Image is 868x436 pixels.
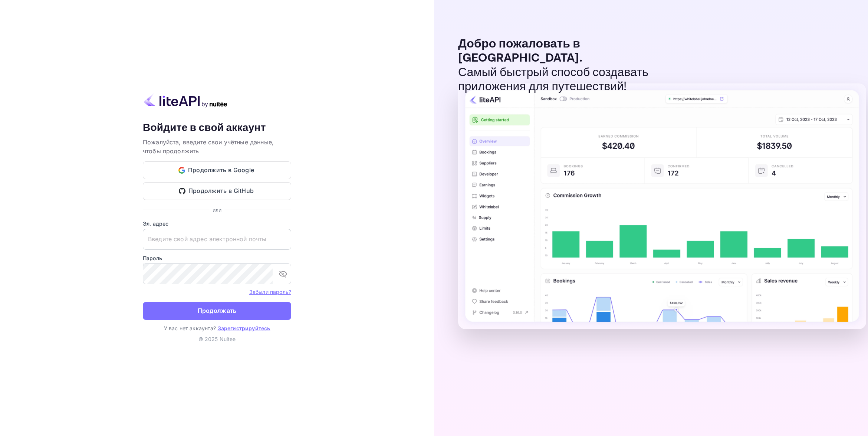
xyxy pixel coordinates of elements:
label: Эл. адрес [143,220,291,227]
a: Забыли пароль? [249,288,291,295]
p: © 2025 Nuitee [143,335,291,343]
img: Предварительный просмотр панели управления liteAPI [458,83,866,329]
a: Забыли пароль? [249,289,291,295]
h4: Войдите в свой аккаунт [143,122,291,135]
button: переключить видимость пароля [276,266,290,281]
img: liteapi [143,93,228,108]
p: У вас нет аккаунта? [143,324,291,332]
p: Пожалуйста, введите свои учётные данные, чтобы продолжить [143,138,291,155]
button: Продолжить в Google [143,161,291,179]
p: или [213,206,221,214]
a: Зарегистрируйтесь [218,325,270,331]
label: Пароль [143,254,291,262]
button: Продолжить в GitHub [143,182,291,200]
p: Самый быстрый способ создавать приложения для путешествий! [458,66,662,94]
input: Введите свой адрес электронной почты [143,229,291,250]
p: Добро пожаловать в [GEOGRAPHIC_DATA]. [458,37,662,66]
button: Продолжать [143,302,291,320]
